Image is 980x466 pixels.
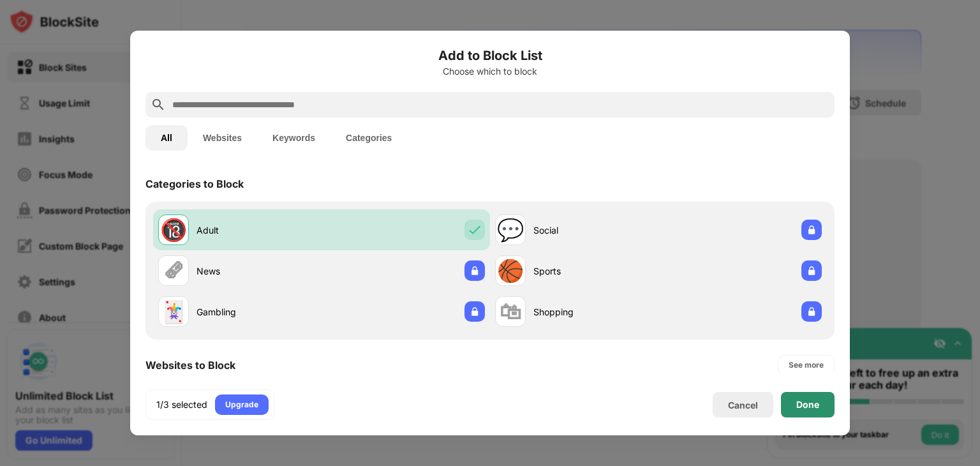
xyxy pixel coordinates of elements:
div: Cancel [728,400,758,410]
button: All [145,125,188,151]
div: 1/3 selected [156,398,207,411]
button: Keywords [257,125,330,151]
div: Social [533,223,658,237]
div: 💬 [497,217,524,243]
div: 🛍 [500,299,521,325]
div: See more [789,359,824,372]
div: Gambling [197,305,322,319]
button: Websites [188,125,257,151]
img: search.svg [151,97,166,112]
div: 🗞 [163,258,184,284]
div: Sports [533,264,658,278]
div: 🔞 [160,217,187,243]
div: Upgrade [225,398,258,411]
div: 🏀 [497,258,524,284]
div: Done [796,400,819,410]
div: Shopping [533,305,658,319]
div: 🃏 [160,299,187,325]
div: Choose which to block [145,66,835,77]
div: Websites to Block [145,359,235,372]
button: Categories [330,125,407,151]
div: Adult [197,223,322,237]
div: Categories to Block [145,177,244,190]
h6: Add to Block List [145,46,835,65]
div: News [197,264,322,278]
